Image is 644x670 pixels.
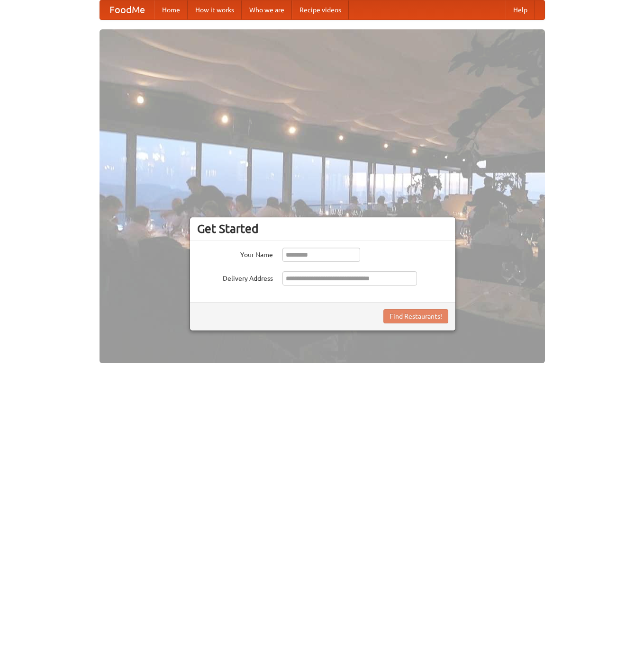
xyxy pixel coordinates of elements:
[100,0,154,19] a: FoodMe
[506,0,535,19] a: Help
[292,0,349,19] a: Recipe videos
[197,248,273,259] label: Your Name
[188,0,242,19] a: How it works
[242,0,292,19] a: Who we are
[197,271,273,283] label: Delivery Address
[383,309,448,323] button: Find Restaurants!
[154,0,188,19] a: Home
[197,222,448,236] h3: Get Started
